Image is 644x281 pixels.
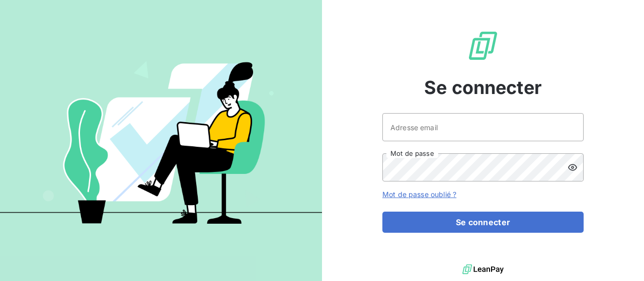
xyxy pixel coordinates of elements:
span: Se connecter [424,74,542,101]
a: Mot de passe oublié ? [382,190,456,199]
img: logo [462,262,504,277]
input: placeholder [382,113,584,141]
button: Se connecter [382,212,584,233]
img: Logo LeanPay [467,30,499,62]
